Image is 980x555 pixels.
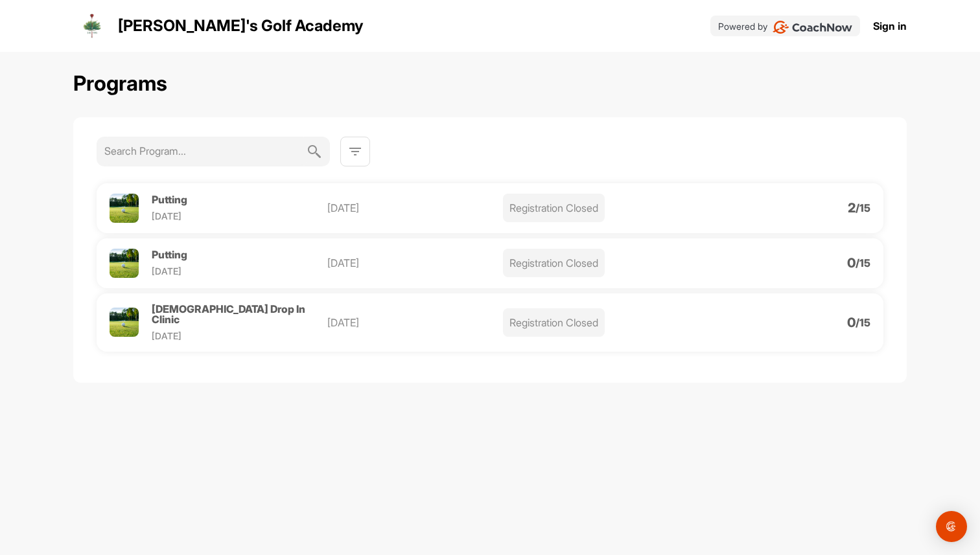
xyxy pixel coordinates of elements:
p: Powered by [718,19,767,33]
p: [PERSON_NAME]'s Golf Academy [118,14,364,38]
img: svg+xml;base64,PHN2ZyB3aWR0aD0iMjQiIGhlaWdodD0iMjQiIHZpZXdCb3g9IjAgMCAyNCAyNCIgZmlsbD0ibm9uZSIgeG... [307,137,322,166]
img: Profile picture [110,194,139,223]
span: Putting [152,193,187,206]
img: Profile picture [110,308,139,337]
p: / 15 [856,203,870,213]
div: Open Intercom Messenger [936,511,967,542]
img: svg+xml;base64,PHN2ZyB3aWR0aD0iMjQiIGhlaWdodD0iMjQiIHZpZXdCb3g9IjAgMCAyNCAyNCIgZmlsbD0ibm9uZSIgeG... [347,144,363,159]
p: [DATE] [327,315,503,330]
img: Profile picture [110,249,139,278]
span: [DATE] [152,330,181,341]
h2: Programs [73,71,167,96]
p: Registration Closed [503,249,605,277]
p: Registration Closed [503,308,605,337]
span: [DATE] [152,266,181,277]
p: 0 [847,258,856,268]
span: [DEMOGRAPHIC_DATA] Drop In Clinic [152,302,305,326]
p: [DATE] [327,255,503,271]
p: 0 [847,317,856,328]
input: Search Program... [104,137,307,165]
span: Putting [152,248,187,261]
p: Registration Closed [503,194,605,222]
p: [DATE] [327,200,503,216]
p: 2 [848,203,856,213]
img: CoachNow [773,21,852,34]
span: [DATE] [152,210,181,221]
a: Sign in [873,18,907,34]
img: logo [76,10,108,41]
p: / 15 [856,258,870,268]
p: / 15 [856,317,870,328]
